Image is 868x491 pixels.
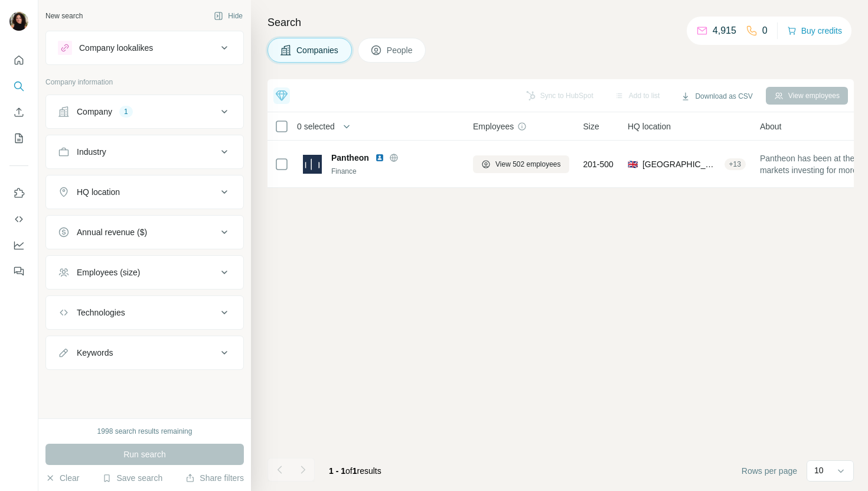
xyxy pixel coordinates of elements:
span: Pantheon [331,152,369,164]
button: Feedback [9,261,28,282]
button: Hide [205,7,251,25]
button: Technologies [46,298,243,327]
img: LinkedIn logo [375,153,384,162]
div: Finance [331,166,459,177]
button: Buy credits [787,22,842,39]
img: Avatar [9,12,28,31]
button: Search [9,76,28,97]
button: Company lookalikes [46,34,243,62]
span: HQ location [628,121,671,132]
button: HQ location [46,178,243,206]
button: Clear [45,472,79,484]
div: HQ location [77,186,120,198]
span: 1 [353,466,357,476]
span: 0 selected [297,121,335,132]
div: 1998 search results remaining [97,426,192,437]
p: 4,915 [713,24,736,38]
div: + 13 [725,159,746,170]
div: Company lookalikes [79,42,153,54]
h4: Search [267,14,854,31]
button: Company1 [46,97,243,126]
button: View 502 employees [473,155,569,173]
button: Employees (size) [46,258,243,287]
img: Logo of Pantheon [303,155,322,174]
div: Employees (size) [77,266,140,278]
button: Use Surfe on LinkedIn [9,183,28,204]
button: My lists [9,128,28,149]
button: Quick start [9,50,28,71]
span: [GEOGRAPHIC_DATA], [GEOGRAPHIC_DATA] [642,158,720,170]
span: View 502 employees [495,159,561,170]
span: 201-500 [583,158,614,170]
button: Enrich CSV [9,102,28,123]
span: Companies [296,44,340,56]
span: of [345,466,353,476]
button: Use Surfe API [9,209,28,230]
div: New search [45,11,83,21]
span: 🇬🇧 [628,158,638,170]
span: 1 - 1 [329,466,345,476]
button: Industry [46,138,243,166]
div: Keywords [77,347,113,359]
button: Keywords [46,339,243,367]
p: 10 [814,464,824,476]
span: People [387,44,414,56]
button: Annual revenue ($) [46,218,243,246]
span: About [760,121,782,132]
span: results [329,466,381,476]
div: Industry [77,146,106,158]
button: Download as CSV [673,87,761,105]
div: Technologies [77,307,125,318]
span: Employees [473,121,514,132]
button: Save search [102,472,162,484]
button: Dashboard [9,235,28,256]
button: Share filters [185,472,244,484]
p: 0 [762,24,768,38]
span: Size [583,121,599,132]
div: 1 [119,106,133,117]
p: Company information [45,77,244,87]
span: Rows per page [742,465,797,477]
div: Company [77,106,112,118]
div: Annual revenue ($) [77,226,147,238]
